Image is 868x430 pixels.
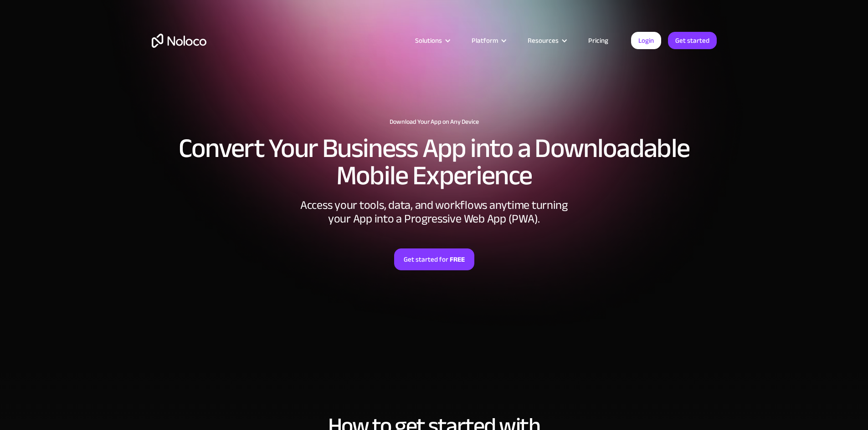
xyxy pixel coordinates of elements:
[415,35,442,46] div: Solutions
[668,32,717,49] a: Get started
[516,35,577,46] div: Resources
[631,32,661,49] a: Login
[472,35,498,46] div: Platform
[404,35,460,46] div: Solutions
[528,35,559,46] div: Resources
[298,198,571,226] div: Access your tools, data, and workflows anytime turning your App into a Progressive Web App (PWA).
[394,248,474,270] a: Get started forFREE
[152,34,206,48] a: home
[460,35,516,46] div: Platform
[152,118,717,126] h1: Download Your App on Any Device
[152,135,717,189] h2: Convert Your Business App into a Downloadable Mobile Experience
[577,35,620,46] a: Pricing
[450,253,465,265] strong: FREE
